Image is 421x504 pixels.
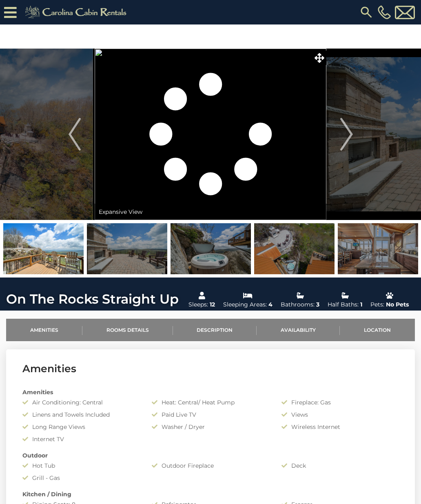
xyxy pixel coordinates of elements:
button: Next [326,49,367,220]
div: Washer / Dryer [146,423,275,431]
a: [PHONE_NUMBER] [376,5,393,19]
div: Grill - Gas [16,474,146,482]
a: Rooms Details [82,319,173,341]
div: Fireplace: Gas [275,398,405,406]
div: Long Range Views [16,423,146,431]
img: Khaki-logo.png [21,4,133,20]
img: 168624546 [171,223,251,274]
img: 168624538 [3,223,84,274]
div: Air Conditioning: Central [16,398,146,406]
img: arrow [69,118,81,151]
div: Kitchen / Dining [16,490,405,498]
img: 167946766 [338,223,418,274]
a: Amenities [6,319,82,341]
img: 168624534 [254,223,335,274]
div: Paid Live TV [146,411,275,419]
img: arrow [340,118,352,151]
div: Hot Tub [16,462,146,470]
a: Location [340,319,415,341]
div: Outdoor [16,451,405,460]
img: search-regular.svg [359,5,374,20]
div: Linens and Towels Included [16,411,146,419]
a: Description [173,319,257,341]
div: Amenities [16,388,405,396]
img: 168624550 [87,223,167,274]
div: Heat: Central/ Heat Pump [146,398,275,406]
div: Wireless Internet [275,423,405,431]
h3: Amenities [22,362,399,376]
div: Expansive View [95,204,326,220]
a: Availability [257,319,340,341]
div: Internet TV [16,435,146,443]
button: Previous [54,49,95,220]
div: Outdoor Fireplace [146,462,275,470]
div: Views [275,411,405,419]
div: Deck [275,462,405,470]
